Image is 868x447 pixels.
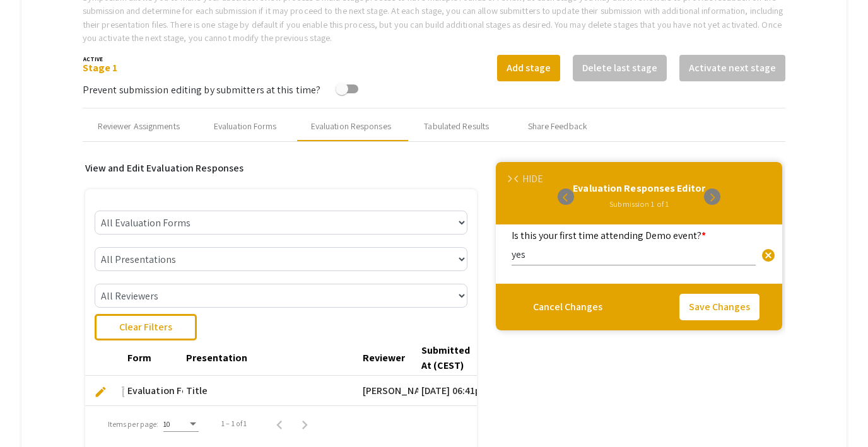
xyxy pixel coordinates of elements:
[114,378,139,403] button: delete
[496,162,770,330] app-edit-wrapper: Evaluation Responses Editor
[497,55,560,81] button: Add stage
[418,376,477,406] mat-cell: [DATE] 06:41pm CEST
[83,83,320,96] span: Prevent submission editing by submitters at this time?
[95,314,197,340] button: Clear Filters
[522,171,543,187] div: HIDE
[708,193,718,203] span: arrow_forward_ios
[88,378,114,403] button: edit
[563,193,573,203] span: arrow_back_ios
[512,248,756,261] input: Type Here
[558,189,574,205] button: go to previous presentation
[108,419,159,430] div: Items per page:
[85,162,477,174] h6: View and Edit Evaluation Responses
[424,120,489,133] div: Tabulated Results
[512,229,706,242] mat-label: Is this your first time attending Demo event?
[524,294,612,320] button: Cancel Changes
[127,351,163,366] div: Form
[528,120,587,133] div: Share Feedback
[756,242,781,267] button: Clear
[506,175,514,183] span: arrow_forward_ios
[360,376,418,406] mat-cell: [PERSON_NAME]
[267,411,292,436] button: Previous page
[183,376,360,406] mat-cell: Title
[94,385,107,398] span: edit
[679,294,759,320] button: Save Changes
[127,351,151,366] div: Form
[186,351,247,366] div: Presentation
[514,175,522,183] span: arrow_back_ios
[761,248,776,263] span: cancel
[163,419,170,429] span: 10
[83,61,118,74] a: Stage 1
[9,390,54,438] iframe: Chat
[124,376,183,406] mat-cell: Evaluation Form 1
[609,199,669,209] span: Submission 1 of 1
[573,182,705,195] span: Evaluation Responses Editor
[186,351,259,366] div: Presentation
[292,411,317,436] button: Next page
[704,189,720,205] button: go to next presentation
[98,120,180,133] div: Reviewer Assignments
[363,351,405,366] div: Reviewer
[214,120,277,133] div: Evaluation Forms
[119,384,134,399] span: delete
[311,120,391,133] div: Evaluation Responses
[421,343,470,373] div: Submitted At (CEST)
[421,343,481,373] div: Submitted At (CEST)
[221,418,247,429] div: 1 – 1 of 1
[163,420,199,429] mat-select: Items per page:
[363,351,416,366] div: Reviewer
[679,55,785,81] button: Activate next stage
[573,55,667,81] button: Delete last stage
